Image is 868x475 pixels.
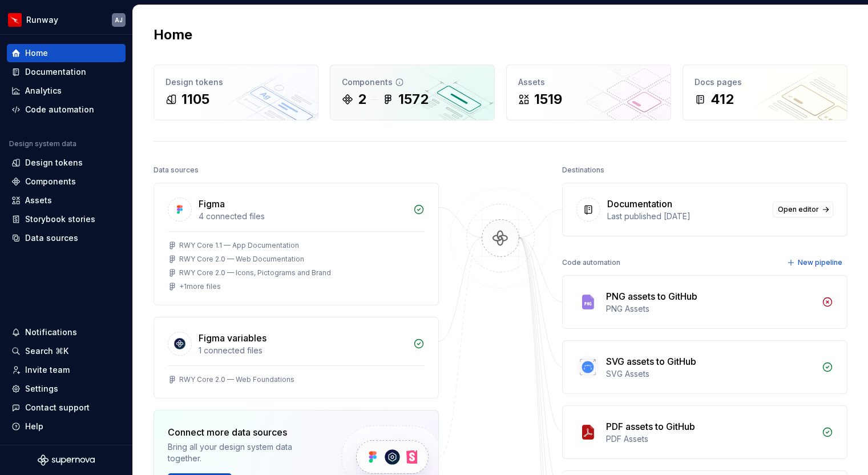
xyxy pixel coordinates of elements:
a: Data sources [7,229,126,247]
div: Settings [25,383,58,395]
div: Design system data [9,139,76,148]
a: Design tokens1105 [154,65,318,120]
div: RWY Core 1.1 — App Documentation [179,241,299,250]
div: 1572 [398,90,429,108]
div: Figma variables [199,331,267,345]
div: PNG assets to GitHub [606,289,697,303]
a: Storybook stories [7,210,126,228]
div: Notifications [25,327,77,338]
div: Documentation [607,197,672,211]
div: 4 connected files [199,211,406,222]
a: Open editor [773,202,833,218]
div: AJ [115,15,123,25]
a: Components [7,172,126,191]
div: Invite team [25,364,70,376]
div: RWY Core 2.0 — Icons, Pictograms and Brand [179,268,331,277]
div: Last published [DATE] [607,211,766,222]
div: RWY Core 2.0 — Web Foundations [179,375,294,384]
a: Assets [7,191,126,210]
div: Data sources [154,162,199,178]
div: Runway [26,14,58,26]
div: Design tokens [25,157,83,168]
div: Search ⌘K [25,345,68,357]
a: Assets1519 [506,65,671,120]
div: Components [342,77,483,88]
div: Help [25,421,43,432]
div: Assets [25,195,52,206]
button: Notifications [7,323,126,341]
div: PDF assets to GitHub [606,420,695,433]
div: Code automation [562,255,620,271]
span: Open editor [778,205,819,214]
div: Home [25,47,48,59]
div: 412 [710,90,734,108]
button: Help [7,417,126,436]
div: Assets [518,77,659,88]
div: Code automation [25,104,94,115]
a: Settings [7,380,126,398]
img: 6b187050-a3ed-48aa-8485-808e17fcee26.png [8,13,22,27]
div: Destinations [562,162,604,178]
div: Storybook stories [25,214,95,225]
div: Documentation [25,66,86,78]
div: Figma [199,197,225,211]
button: Search ⌘K [7,342,126,360]
div: 1105 [181,90,209,108]
a: Documentation [7,63,126,81]
button: New pipeline [784,255,847,271]
div: + 1 more files [179,282,221,291]
div: Data sources [25,232,78,244]
div: Docs pages [695,77,835,88]
div: Analytics [25,85,62,96]
a: Invite team [7,361,126,379]
h2: Home [154,26,192,44]
a: Components21572 [330,65,495,120]
div: Bring all your design system data together. [168,441,322,464]
a: Figma variables1 connected filesRWY Core 2.0 — Web Foundations [154,317,439,398]
div: RWY Core 2.0 — Web Documentation [179,255,304,264]
svg: Supernova Logo [38,454,95,466]
div: Components [25,176,76,187]
a: Analytics [7,82,126,100]
div: SVG assets to GitHub [606,355,696,368]
div: PDF Assets [606,433,815,445]
div: 1 connected files [199,345,406,356]
div: Contact support [25,402,90,413]
a: Code automation [7,100,126,119]
div: PNG Assets [606,303,815,315]
div: SVG Assets [606,368,815,380]
div: 1519 [534,90,562,108]
a: Docs pages412 [683,65,847,120]
a: Home [7,44,126,62]
a: Figma4 connected filesRWY Core 1.1 — App DocumentationRWY Core 2.0 — Web DocumentationRWY Core 2.... [154,183,439,305]
span: New pipeline [798,258,842,267]
button: RunwayAJ [2,7,130,32]
div: Connect more data sources [168,425,322,439]
button: Contact support [7,398,126,417]
div: Design tokens [165,77,306,88]
a: Design tokens [7,154,126,172]
div: 2 [358,90,366,108]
